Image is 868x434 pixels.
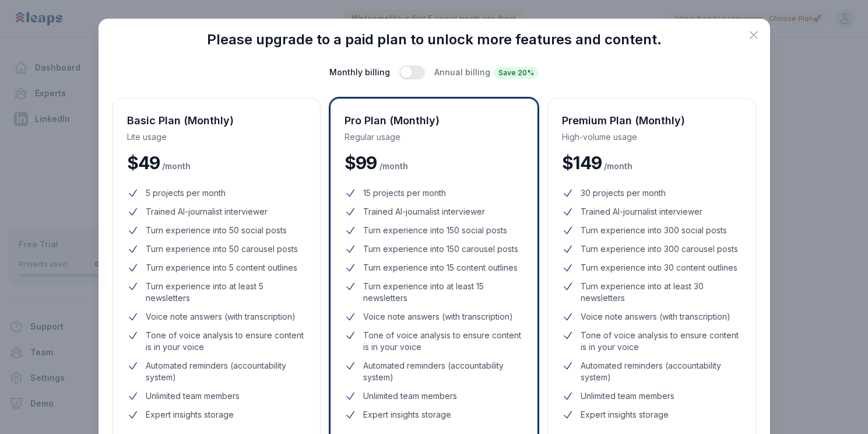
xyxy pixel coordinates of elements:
[127,131,306,143] p: Lite usage
[363,390,457,402] span: Unlimited team members
[162,160,191,172] span: / month
[604,160,632,172] span: / month
[581,390,674,402] span: Unlimited team members
[581,281,741,304] span: Turn experience into at least 30 newsletters
[379,160,408,172] span: / month
[146,330,306,353] span: Tone of voice analysis to ensure content is in your voice
[581,206,702,218] span: Trained AI-journalist interviewer
[146,243,298,255] span: Turn experience into 50 carousel posts
[146,225,287,236] span: Turn experience into 50 social posts
[363,225,507,236] span: Turn experience into 150 social posts
[581,409,669,421] span: Expert insights storage
[581,225,727,236] span: Turn experience into 300 social posts
[363,360,523,383] span: Automated reminders (accountability system)
[363,281,523,304] span: Turn experience into at least 15 newsletters
[581,311,730,323] span: Voice note answers (with transcription)
[363,262,518,274] span: Turn experience into 15 content outlines
[146,360,306,383] span: Automated reminders (accountability system)
[562,152,602,173] span: $ 149
[146,281,306,304] span: Turn experience into at least 5 newsletters
[363,330,523,353] span: Tone of voice analysis to ensure content is in your voice
[345,131,523,143] p: Regular usage
[363,187,446,199] span: 15 projects per month
[581,262,737,274] span: Turn experience into 30 content outlines
[581,243,738,255] span: Turn experience into 300 carousel posts
[562,113,741,129] h3: Premium Plan (Monthly)
[494,67,539,79] span: Save 20%
[146,262,297,274] span: Turn experience into 5 content outlines
[146,390,240,402] span: Unlimited team members
[581,330,741,353] span: Tone of voice analysis to ensure content is in your voice
[581,360,741,383] span: Automated reminders (accountability system)
[146,187,226,199] span: 5 projects per month
[146,311,296,323] span: Voice note answers (with transcription)
[345,152,377,173] span: $ 99
[127,113,306,129] h3: Basic Plan (Monthly)
[581,187,666,199] span: 30 projects per month
[434,66,539,79] span: Annual billing
[363,206,485,218] span: Trained AI-journalist interviewer
[127,152,160,173] span: $ 49
[363,243,518,255] span: Turn experience into 150 carousel posts
[345,113,523,129] h3: Pro Plan (Monthly)
[146,409,234,421] span: Expert insights storage
[329,66,390,78] span: Monthly billing
[562,131,741,143] p: High-volume usage
[146,206,268,218] span: Trained AI-journalist interviewer
[363,311,513,323] span: Voice note answers (with transcription)
[113,33,756,47] h3: Please upgrade to a paid plan to unlock more features and content.
[363,409,451,421] span: Expert insights storage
